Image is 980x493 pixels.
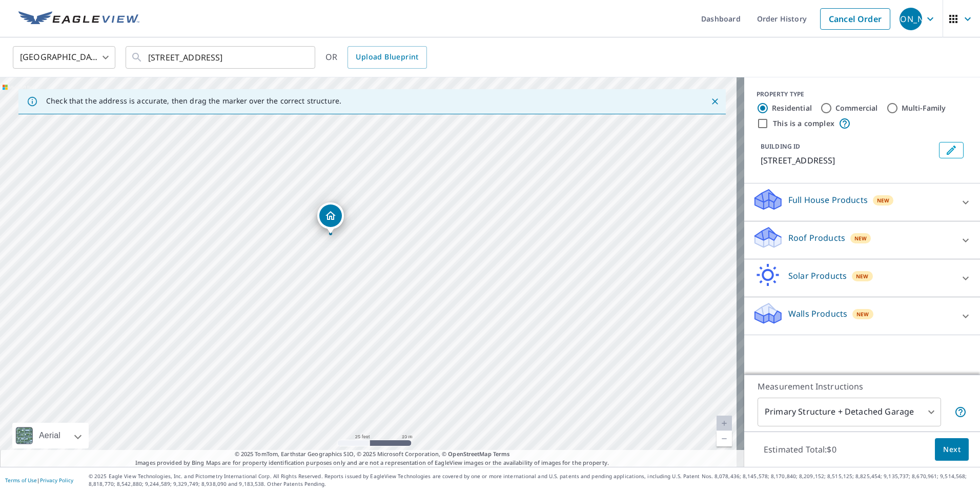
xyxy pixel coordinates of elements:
a: Terms of Use [5,477,37,484]
div: Solar ProductsNew [752,263,972,293]
div: Primary Structure + Detached Garage [758,398,941,426]
p: Walls Products [788,307,847,320]
div: [GEOGRAPHIC_DATA] [13,43,115,72]
button: Close [708,95,722,108]
div: PROPERTY TYPE [757,90,968,99]
p: Check that the address is accurate, then drag the marker over the correct structure. [46,96,341,106]
p: [STREET_ADDRESS] [761,154,935,167]
button: Edit building 1 [939,142,964,158]
p: Measurement Instructions [758,380,967,393]
div: [PERSON_NAME] [900,8,922,30]
a: Current Level 20, Zoom In Disabled [717,416,732,431]
span: Your report will include the primary structure and a detached garage if one exists. [954,406,967,418]
p: | [5,477,73,483]
div: Aerial [12,423,89,448]
span: New [854,234,867,242]
span: © 2025 TomTom, Earthstar Geographics SIO, © 2025 Microsoft Corporation, © [235,450,510,459]
span: Upload Blueprint [356,51,418,64]
button: Next [935,438,969,461]
p: Solar Products [788,270,847,282]
span: Next [943,443,961,456]
p: Full House Products [788,194,868,206]
div: Roof ProductsNew [752,225,972,255]
div: Aerial [36,423,64,448]
img: EV Logo [18,11,139,27]
p: Estimated Total: $0 [756,438,845,461]
span: New [856,272,869,280]
label: This is a complex [773,118,834,129]
label: Commercial [835,103,878,113]
a: Privacy Policy [40,477,73,484]
div: Full House ProductsNew [752,188,972,217]
a: Terms [493,450,510,458]
label: Multi-Family [902,103,946,113]
a: OpenStreetMap [448,450,491,458]
span: New [877,196,890,204]
span: New [856,310,869,318]
label: Residential [772,103,812,113]
p: Roof Products [788,232,845,244]
a: Current Level 20, Zoom Out [717,431,732,446]
input: Search by address or latitude-longitude [148,43,294,72]
p: © 2025 Eagle View Technologies, Inc. and Pictometry International Corp. All Rights Reserved. Repo... [89,473,975,488]
div: OR [325,46,427,69]
div: Walls ProductsNew [752,301,972,331]
a: Cancel Order [820,8,890,30]
p: BUILDING ID [761,142,800,151]
div: Dropped pin, building 1, Residential property, 562 Highland Ave Summerville, GA 30747 [317,202,344,234]
a: Upload Blueprint [348,46,426,69]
